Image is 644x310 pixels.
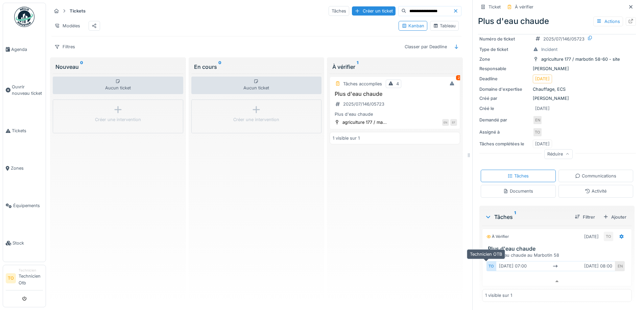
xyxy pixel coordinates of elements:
span: Équipements [13,202,43,209]
a: Zones [3,149,46,187]
li: Technicien Otb [19,268,43,289]
div: 1 visible sur 1 [333,135,360,141]
div: Technicien OTB [467,249,505,259]
div: Documents [503,188,533,194]
sup: 0 [80,63,83,71]
div: 2025/07/146/05723 [543,36,585,42]
h3: Plus d'eau chaude [488,246,629,252]
div: TO [604,232,613,241]
a: Tickets [3,112,46,149]
a: Ouvrir nouveau ticket [3,68,46,112]
div: 1 visible sur 1 [485,292,512,299]
strong: Tickets [67,8,88,14]
a: Équipements [3,187,46,224]
div: À vérifier [486,234,509,239]
a: TO TechnicienTechnicien Otb [6,268,43,290]
span: Zones [11,165,43,171]
div: [DATE] [535,141,550,147]
div: 2025/07/146/05723 [343,101,384,107]
a: Agenda [3,31,46,68]
div: TO [533,128,542,137]
div: Plus d'eau chaude [333,111,457,117]
div: Aucun ticket [191,77,322,94]
div: Plus d'eau chaude au Marbotin 58 [488,252,629,258]
div: agriculture 177 / ma... [342,119,387,125]
div: [DATE] [535,105,550,112]
div: TO [486,261,496,271]
h3: Plus d'eau chaude [333,91,457,97]
div: Modèles [51,21,83,31]
div: Communications [575,173,616,179]
sup: 1 [514,213,516,221]
div: Créer une intervention [95,116,141,123]
div: Créer un ticket [352,6,396,16]
div: Plus d'eau chaude [478,15,636,27]
sup: 1 [357,63,358,71]
div: [DATE] [535,76,550,82]
span: Stock [13,240,43,246]
div: Tâches accomplies [343,81,382,87]
div: agriculture 177 / marbotin 58-60 - site [541,56,620,62]
div: [DATE] 07:00 [DATE] 08:00 [496,261,615,271]
div: Kanban [402,23,424,29]
div: Deadline [479,76,530,82]
div: Tâches [485,213,569,221]
div: Ticket [488,4,501,10]
div: Classer par Deadline [402,42,450,52]
div: Domaine d'expertise [479,86,530,92]
span: Ouvrir nouveau ticket [12,84,43,96]
span: Agenda [11,46,43,53]
div: Filtres [51,42,78,52]
div: EN [533,115,542,125]
div: [PERSON_NAME] [479,65,635,72]
div: [PERSON_NAME] [479,95,635,102]
div: Zone [479,56,530,62]
div: Activité [585,188,606,194]
div: Tableau [433,23,456,29]
div: Responsable [479,65,530,72]
div: À vérifier [515,4,533,10]
div: Ajouter [600,213,629,222]
div: Type de ticket [479,46,530,53]
div: Chauffage, ECS [479,86,635,92]
div: Actions [593,17,623,26]
div: Réduire [544,149,573,159]
div: EN [615,261,625,271]
sup: 0 [218,63,221,71]
div: Aucun ticket [53,77,183,94]
div: 4 [396,81,399,87]
div: Tâches [507,173,529,179]
div: Incident [541,46,557,53]
div: Tâches [329,6,349,16]
div: Technicien [19,268,43,273]
div: Demandé par [479,117,530,123]
div: Créé par [479,95,530,102]
div: Filtrer [572,213,598,222]
a: Stock [3,224,46,262]
span: Tickets [12,128,43,134]
div: Créer une intervention [233,116,279,123]
div: [DATE] [584,233,599,240]
div: À vérifier [332,63,457,71]
div: Créé le [479,105,530,112]
div: EF [450,119,457,126]
div: Assigné à [479,129,530,135]
div: Numéro de ticket [479,36,530,42]
div: EN [442,119,449,126]
div: 2 [456,75,461,80]
div: Tâches complétées le [479,141,530,147]
div: Nouveau [55,63,181,71]
div: En cours [194,63,319,71]
li: TO [6,273,16,283]
img: Badge_color-CXgf-gQk.svg [14,7,34,27]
